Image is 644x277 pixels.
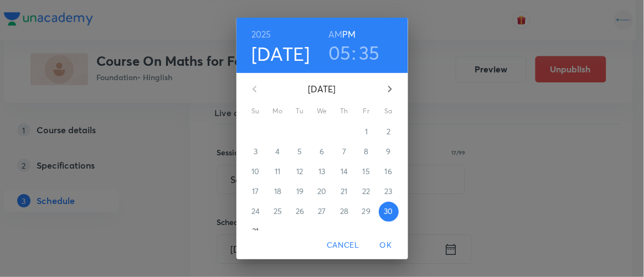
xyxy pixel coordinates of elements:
[268,106,288,117] span: Mo
[359,41,380,64] button: 35
[290,106,310,117] span: Tu
[328,27,342,42] button: AM
[379,202,399,222] button: 30
[327,238,359,252] span: Cancel
[252,226,259,237] p: 31
[334,106,354,117] span: Th
[368,235,404,255] button: OK
[328,41,351,64] button: 05
[246,222,266,242] button: 31
[251,27,271,42] button: 2025
[246,106,266,117] span: Su
[312,106,332,117] span: We
[342,27,356,42] button: PM
[251,42,310,65] button: [DATE]
[373,238,399,252] span: OK
[384,206,393,217] p: 30
[268,82,377,96] p: [DATE]
[379,106,399,117] span: Sa
[352,41,357,64] h3: :
[322,235,363,255] button: Cancel
[357,106,377,117] span: Fr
